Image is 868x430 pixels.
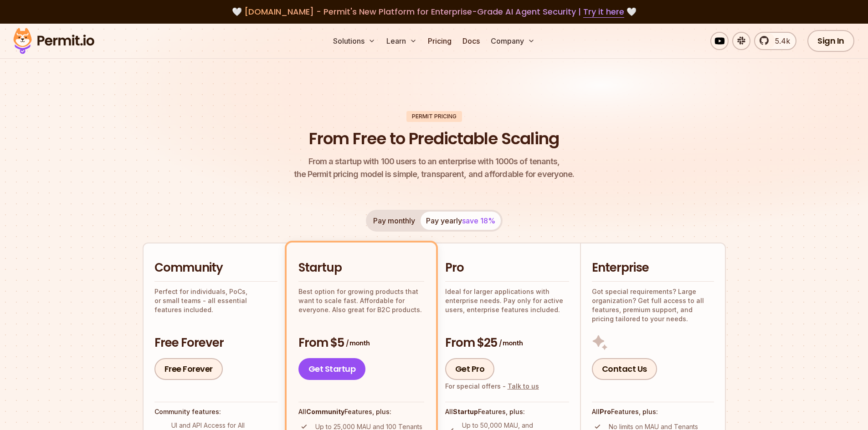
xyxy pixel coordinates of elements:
strong: Pro [600,408,611,415]
h4: All Features, plus: [298,407,424,416]
a: Contact Us [592,358,657,380]
a: 5.4k [754,32,796,50]
h4: All Features, plus: [592,407,714,416]
div: For special offers - [445,382,539,391]
span: 5.4k [770,35,790,46]
h3: Free Forever [154,335,277,351]
a: Talk to us [508,382,539,390]
h2: Community [154,260,277,276]
span: / month [499,339,523,348]
h3: From $5 [298,335,424,351]
p: the Permit pricing model is simple, transparent, and affordable for everyone. [294,155,575,181]
p: Best option for growing products that want to scale fast. Affordable for everyone. Also great for... [298,287,424,314]
button: Solutions [329,32,379,50]
button: Learn [383,32,421,50]
span: From a startup with 100 users to an enterprise with 1000s of tenants, [294,155,575,168]
a: Try it here [583,6,624,18]
h4: Community features: [154,407,277,416]
strong: Startup [453,408,478,415]
h2: Startup [298,260,424,276]
a: Docs [459,32,483,50]
p: Ideal for larger applications with enterprise needs. Pay only for active users, enterprise featur... [445,287,569,314]
button: Company [487,32,539,50]
h4: All Features, plus: [445,407,569,416]
a: Get Pro [445,358,495,380]
h2: Pro [445,260,569,276]
span: [DOMAIN_NAME] - Permit's New Platform for Enterprise-Grade AI Agent Security | [244,6,624,17]
h2: Enterprise [592,260,714,276]
a: Sign In [807,30,854,52]
span: / month [346,339,370,348]
img: Permit logo [9,25,98,56]
h1: From Free to Predictable Scaling [309,127,559,150]
a: Get Startup [298,358,366,380]
h3: From $25 [445,335,569,351]
a: Pricing [424,32,455,50]
p: Perfect for individuals, PoCs, or small teams - all essential features included. [154,287,277,314]
div: Permit Pricing [406,111,462,122]
div: 🤍 🤍 [22,5,846,18]
strong: Community [306,408,344,415]
p: Got special requirements? Large organization? Get full access to all features, premium support, a... [592,287,714,324]
a: Free Forever [154,358,223,380]
button: Pay monthly [368,212,421,230]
